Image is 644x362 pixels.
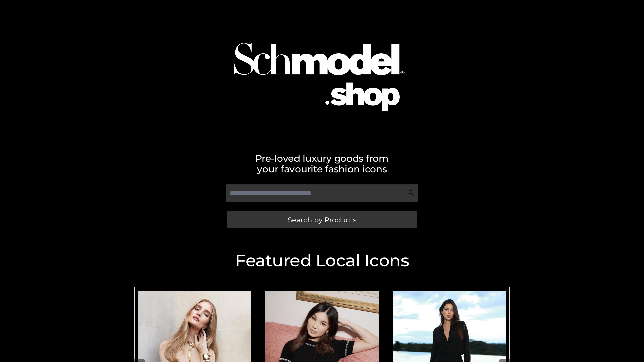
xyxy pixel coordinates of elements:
h2: Pre-loved luxury goods from your favourite fashion icons [131,153,513,174]
span: Search by Products [288,216,356,223]
a: Search by Products [227,211,417,228]
img: Search Icon [408,190,415,196]
h2: Featured Local Icons​ [131,252,513,269]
